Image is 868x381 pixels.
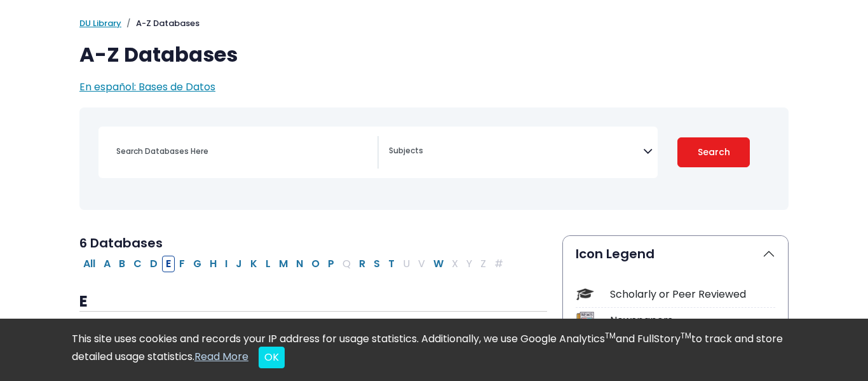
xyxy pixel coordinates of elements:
[189,256,205,272] button: Filter Results G
[324,256,338,272] button: Filter Results P
[79,107,789,210] nav: Search filters
[206,256,220,272] button: Filter Results H
[100,256,114,272] button: Filter Results A
[232,256,246,272] button: Filter Results J
[576,312,593,329] img: Icon Newspapers
[79,80,215,94] a: En español: Bases de Datos
[677,137,750,167] button: Submit for Search Results
[146,256,161,272] button: Filter Results D
[79,256,99,272] button: All
[121,17,200,30] li: A-Z Databases
[576,286,593,303] img: Icon Scholarly or Peer Reviewed
[292,256,307,272] button: Filter Results N
[370,256,384,272] button: Filter Results S
[247,256,261,272] button: Filter Results K
[79,17,121,29] a: DU Library
[605,330,616,341] sup: TM
[275,256,292,272] button: Filter Results M
[430,256,447,272] button: Filter Results W
[115,256,129,272] button: Filter Results B
[610,313,775,328] div: Newspapers
[308,256,323,272] button: Filter Results O
[384,256,398,272] button: Filter Results T
[262,256,275,272] button: Filter Results L
[79,17,789,30] nav: breadcrumb
[79,234,163,252] span: 6 Databases
[259,347,285,368] button: Close
[175,256,189,272] button: Filter Results F
[389,147,643,157] textarea: Search
[79,256,508,270] div: Alpha-list to filter by first letter of database name
[130,256,146,272] button: Filter Results C
[563,236,788,272] button: Icon Legend
[72,331,796,368] div: This site uses cookies and records your IP address for usage statistics. Additionally, we use Goo...
[610,287,775,302] div: Scholarly or Peer Reviewed
[109,142,377,160] input: Search database by title or keyword
[79,293,547,312] h3: E
[79,43,789,67] h1: A-Z Databases
[221,256,231,272] button: Filter Results I
[355,256,369,272] button: Filter Results R
[194,349,248,364] a: Read More
[681,330,691,341] sup: TM
[162,256,175,272] button: Filter Results E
